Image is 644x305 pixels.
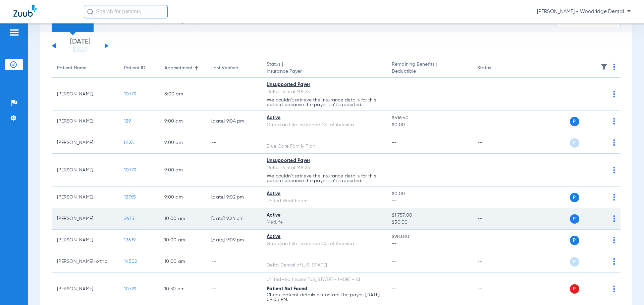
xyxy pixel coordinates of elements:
[472,111,517,132] td: --
[57,65,87,72] div: Patient Name
[124,140,134,145] span: 8125
[613,64,615,70] img: group-dot-blue.svg
[124,195,136,200] span: 12765
[52,154,119,187] td: [PERSON_NAME]
[267,255,381,262] div: --
[570,138,579,148] span: P
[392,140,397,145] span: --
[52,111,119,132] td: [PERSON_NAME]
[392,190,466,198] span: $0.00
[124,216,134,221] span: 2675
[392,240,466,247] span: --
[52,251,119,273] td: [PERSON_NAME]-ortho
[9,28,19,36] img: hamburger-icon
[267,262,381,269] div: Delta Dental of [US_STATE]
[472,132,517,154] td: --
[159,111,206,132] td: 9:00 AM
[124,65,154,72] div: Patient ID
[392,259,397,264] span: --
[211,65,256,72] div: Last Verified
[613,194,615,201] img: group-dot-blue.svg
[267,164,381,171] div: Delta Dental MA 25
[206,251,261,273] td: --
[267,276,381,283] div: UnitedHealthcare [US_STATE] - (HUB) - AI
[206,208,261,230] td: [DATE] 9:24 PM
[613,237,615,243] img: group-dot-blue.svg
[267,233,381,240] div: Active
[267,115,381,122] div: Active
[267,68,381,75] span: Insurance Payer
[164,65,201,72] div: Appointment
[84,5,168,18] input: Search for patients
[570,236,579,245] span: P
[392,233,466,240] span: $983.80
[392,287,397,291] span: --
[87,9,93,15] img: Search Icon
[392,115,466,122] span: $516.50
[472,208,517,230] td: --
[392,198,466,205] span: --
[613,258,615,265] img: group-dot-blue.svg
[472,154,517,187] td: --
[159,154,206,187] td: 9:00 AM
[472,78,517,111] td: --
[267,143,381,150] div: Blue Care Family Plan
[613,139,615,146] img: group-dot-blue.svg
[206,230,261,251] td: [DATE] 9:09 PM
[124,168,136,172] span: 10779
[267,212,381,219] div: Active
[124,92,136,96] span: 10779
[159,208,206,230] td: 10:00 AM
[57,65,113,72] div: Patient Name
[124,287,136,291] span: 10729
[392,219,466,226] span: $50.00
[124,238,136,242] span: 13639
[570,193,579,202] span: P
[267,88,381,95] div: Delta Dental MA 25
[570,284,579,294] span: P
[261,59,386,78] th: Status |
[613,286,615,292] img: group-dot-blue.svg
[386,59,472,78] th: Remaining Benefits |
[13,5,37,17] img: Zuub Logo
[206,154,261,187] td: --
[267,98,381,107] p: We couldn’t retrieve the insurance details for this patient because the payer isn’t supported.
[267,81,381,88] div: Unsupported Payer
[206,132,261,154] td: --
[267,293,381,302] p: Check patient details or contact the payer. [DATE] 09:05 PM.
[52,230,119,251] td: [PERSON_NAME]
[211,65,238,72] div: Last Verified
[267,174,381,183] p: We couldn’t retrieve the insurance details for this patient because the payer isn’t supported.
[613,215,615,222] img: group-dot-blue.svg
[267,190,381,198] div: Active
[392,122,466,129] span: $0.00
[159,132,206,154] td: 9:00 AM
[206,111,261,132] td: [DATE] 9:04 PM
[267,136,381,143] div: --
[206,78,261,111] td: --
[472,230,517,251] td: --
[613,91,615,97] img: group-dot-blue.svg
[52,78,119,111] td: [PERSON_NAME]
[124,259,137,264] span: 14502
[613,167,615,173] img: group-dot-blue.svg
[206,187,261,208] td: [DATE] 9:02 PM
[159,230,206,251] td: 10:00 AM
[159,187,206,208] td: 9:00 AM
[124,119,131,124] span: 129
[570,214,579,224] span: P
[267,240,381,247] div: Guardian Life Insurance Co. of America
[267,122,381,129] div: Guardian Life Insurance Co. of America
[164,65,193,72] div: Appointment
[60,39,100,53] li: [DATE]
[267,287,307,291] span: Patient Not Found
[392,68,466,75] span: Deductible
[52,208,119,230] td: [PERSON_NAME]
[613,118,615,125] img: group-dot-blue.svg
[392,92,397,96] span: --
[570,117,579,126] span: P
[392,168,397,172] span: --
[601,64,607,70] img: filter.svg
[472,187,517,208] td: --
[537,8,631,15] span: [PERSON_NAME] - Woodridge Dental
